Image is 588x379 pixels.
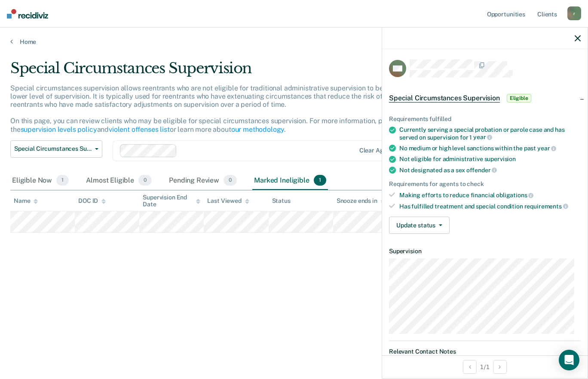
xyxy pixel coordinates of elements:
[167,171,239,190] div: Pending Review
[314,175,326,186] span: 1
[389,248,581,255] dt: Supervision
[78,197,106,205] div: DOC ID
[399,166,581,174] div: Not designated as a sex
[207,197,249,205] div: Last Viewed
[399,202,581,210] div: Has fulfilled treatment and special condition
[109,125,170,134] a: violent offenses list
[14,197,38,205] div: Name
[399,126,581,141] div: Currently serving a special probation or parole case and has served on supervision for 1
[399,155,581,163] div: Not eligible for administrative
[14,145,92,152] span: Special Circumstances Supervision
[389,94,500,103] span: Special Circumstances Supervision
[389,180,581,188] div: Requirements for agents to check
[389,115,581,123] div: Requirements fulfilled
[463,360,477,374] button: Previous Opportunity
[389,348,581,355] dt: Relevant Contact Notes
[484,155,516,162] span: supervision
[466,167,497,174] span: offender
[337,197,385,205] div: Snooze ends in
[10,171,70,190] div: Eligible Now
[272,197,291,205] div: Status
[537,145,556,152] span: year
[56,175,69,186] span: 1
[559,350,579,370] div: Open Intercom Messenger
[7,9,48,19] img: Recidiviz
[359,147,396,154] div: Clear agents
[524,203,568,210] span: requirements
[399,144,581,152] div: No medium or high level sanctions within the past
[382,84,588,112] div: Special Circumstances SupervisionEligible
[10,84,432,134] p: Special circumstances supervision allows reentrants who are not eligible for traditional administ...
[567,6,581,20] div: r
[84,171,153,190] div: Almost Eligible
[143,194,200,208] div: Supervision End Date
[252,171,328,190] div: Marked Ineligible
[10,38,578,46] a: Home
[382,355,588,378] div: 1 / 1
[21,125,97,134] a: supervision levels policy
[10,59,451,84] div: Special Circumstances Supervision
[224,175,237,186] span: 0
[507,94,531,103] span: Eligible
[138,175,152,186] span: 0
[389,217,450,234] button: Update status
[399,191,581,199] div: Making efforts to reduce financial
[496,192,533,199] span: obligations
[493,360,507,374] button: Next Opportunity
[231,125,285,134] a: our methodology
[473,134,492,140] span: year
